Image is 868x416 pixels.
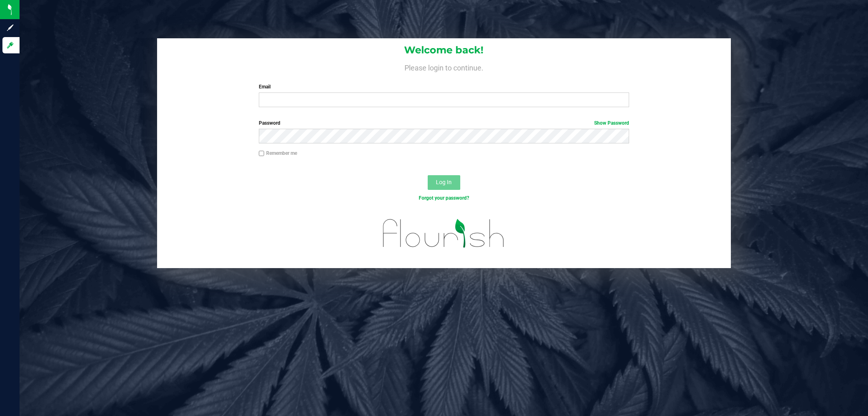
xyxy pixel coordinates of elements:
[157,62,731,72] h4: Please login to continue.
[372,210,516,256] img: flourish_logo.svg
[594,120,629,126] a: Show Password
[259,120,280,126] span: Password
[419,195,469,201] a: Forgot your password?
[428,175,460,190] button: Log In
[259,151,265,156] input: Remember me
[259,150,297,157] label: Remember me
[259,83,629,90] label: Email
[157,45,731,55] h1: Welcome back!
[6,41,14,49] inline-svg: Log in
[436,179,452,185] span: Log In
[6,24,14,32] inline-svg: Sign up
